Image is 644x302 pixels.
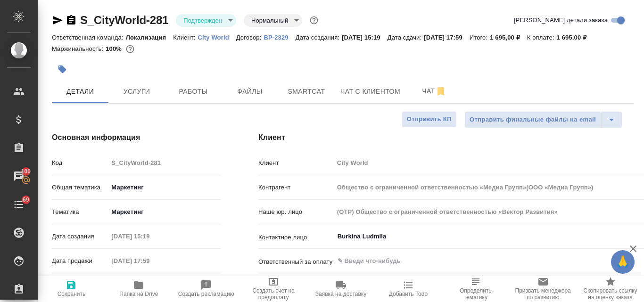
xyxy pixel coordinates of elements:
[108,204,221,220] div: Маркетинг
[490,34,527,41] p: 1 695,00 ₽
[2,193,35,216] a: 69
[374,276,442,302] button: Добавить Todo
[17,195,35,204] span: 69
[173,276,240,302] button: Создать рекламацию
[52,59,73,80] button: Добавить тэг
[388,34,424,41] p: Дата сдачи:
[442,276,509,302] button: Определить тематику
[52,15,63,26] button: Скопировать ссылку для ЯМессенджера
[108,156,221,170] input: Пустое поле
[258,183,334,192] p: Контрагент
[181,16,225,24] button: Подтвержден
[126,34,173,41] p: Локализация
[389,291,428,297] span: Добавить Todo
[114,86,159,98] span: Услуги
[258,158,334,168] p: Клиент
[16,167,37,176] span: 100
[340,86,400,98] span: Чат с клиентом
[52,256,108,266] p: Дата продажи
[470,114,596,125] span: Отправить финальные файлы на email
[66,15,77,26] button: Скопировать ссылку
[106,45,124,52] p: 100%
[119,291,158,297] span: Папка на Drive
[108,229,190,243] input: Пустое поле
[258,207,334,217] p: Наше юр. лицо
[236,34,264,41] p: Договор:
[198,33,236,41] a: City World
[52,207,108,217] p: Тематика
[244,14,302,27] div: Подтвержден
[258,257,334,267] p: Ответственный за оплату
[248,16,291,24] button: Нормальный
[52,183,108,192] p: Общая тематика
[80,14,168,26] a: S_CityWorld-281
[58,86,103,98] span: Детали
[509,276,577,302] button: Призвать менеджера по развитию
[124,43,136,55] button: 0.00 RUB;
[582,287,638,301] span: Скопировать ссылку на оценку заказа
[527,34,557,41] p: К оплате:
[38,276,105,302] button: Сохранить
[258,132,634,143] h4: Клиент
[315,291,366,297] span: Заявка на доставку
[515,287,571,301] span: Призвать менеджера по развитию
[577,276,644,302] button: Скопировать ссылку на оценку заказа
[615,252,631,272] span: 🙏
[176,14,236,27] div: Подтвержден
[470,34,490,41] p: Итого:
[52,34,126,41] p: Ответственная команда:
[108,254,190,268] input: Пустое поле
[171,86,216,98] span: Работы
[435,86,446,97] svg: Отписаться
[178,291,234,297] span: Создать рекламацию
[407,114,452,125] span: Отправить КП
[307,276,375,302] button: Заявка на доставку
[342,34,388,41] p: [DATE] 15:19
[447,287,504,301] span: Определить тематику
[557,34,594,41] p: 1 695,00 ₽
[296,34,342,41] p: Дата создания:
[308,14,320,26] button: Доп статусы указывают на важность/срочность заказа
[52,132,221,143] h4: Основная информация
[52,45,106,52] p: Маржинальность:
[258,233,334,242] p: Контактное лицо
[514,16,608,25] span: [PERSON_NAME] детали заказа
[105,276,173,302] button: Папка на Drive
[173,34,198,41] p: Клиент:
[2,164,35,188] a: 100
[464,111,622,128] div: split button
[402,111,457,128] button: Отправить КП
[52,158,108,168] p: Код
[108,180,221,196] div: Маркетинг
[246,287,302,301] span: Создать счет на предоплату
[198,34,236,41] p: City World
[611,250,635,274] button: 🙏
[424,34,470,41] p: [DATE] 17:59
[227,86,272,98] span: Файлы
[58,291,86,297] span: Сохранить
[412,85,457,97] span: Чат
[464,111,601,128] button: Отправить финальные файлы на email
[284,86,329,98] span: Smartcat
[264,34,295,41] p: ВР-2329
[240,276,307,302] button: Создать счет на предоплату
[264,33,295,41] a: ВР-2329
[52,232,108,241] p: Дата создания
